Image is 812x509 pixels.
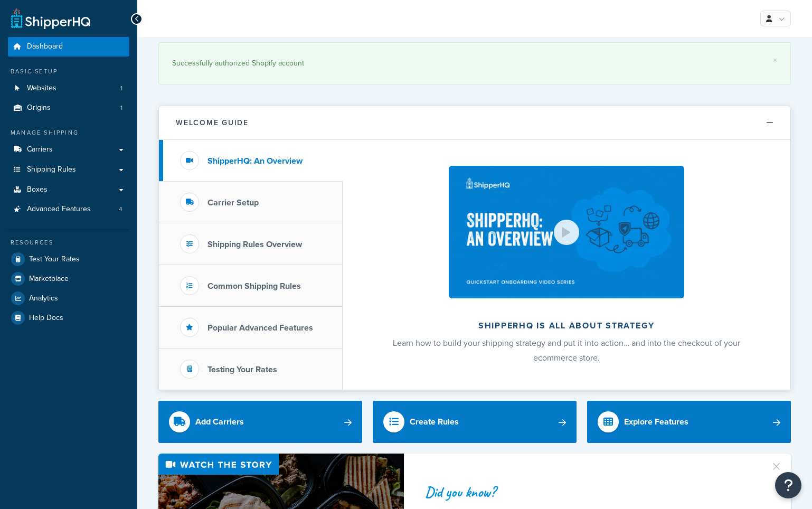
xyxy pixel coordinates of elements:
[371,321,762,331] h2: ShipperHQ is all about strategy
[773,56,777,64] a: ×
[8,200,129,219] a: Advanced Features4
[8,250,129,269] a: Test Your Rates
[449,166,684,298] img: ShipperHQ is all about strategy
[27,185,48,194] span: Boxes
[775,472,801,498] button: Open Resource Center
[8,200,129,219] li: Advanced Features
[120,103,122,112] span: 1
[207,281,301,291] h3: Common Shipping Rules
[373,401,577,443] a: Create Rules
[8,269,129,288] a: Marketplace
[8,98,129,118] a: Origins1
[27,145,53,154] span: Carriers
[8,37,129,56] a: Dashboard
[29,275,69,284] span: Marketplace
[27,165,76,174] span: Shipping Rules
[176,119,249,127] h2: Welcome Guide
[410,414,459,429] div: Create Rules
[27,103,51,112] span: Origins
[207,365,277,374] h3: Testing Your Rates
[8,160,129,180] a: Shipping Rules
[8,67,129,76] div: Basic Setup
[8,140,129,159] a: Carriers
[207,323,313,333] h3: Popular Advanced Features
[425,485,758,499] div: Did you know?
[587,401,791,443] a: Explore Features
[195,414,244,429] div: Add Carriers
[29,294,58,303] span: Analytics
[158,401,362,443] a: Add Carriers
[8,98,129,118] li: Origins
[207,240,302,249] h3: Shipping Rules Overview
[27,42,63,51] span: Dashboard
[8,79,129,98] li: Websites
[29,255,80,264] span: Test Your Rates
[8,289,129,308] a: Analytics
[207,198,259,208] h3: Carrier Setup
[29,314,63,323] span: Help Docs
[27,205,91,214] span: Advanced Features
[119,205,122,214] span: 4
[624,414,688,429] div: Explore Features
[120,84,122,93] span: 1
[172,56,777,71] div: Successfully authorized Shopify account
[8,238,129,247] div: Resources
[159,106,790,140] button: Welcome Guide
[27,84,56,93] span: Websites
[207,156,303,166] h3: ShipperHQ: An Overview
[393,337,740,364] span: Learn how to build your shipping strategy and put it into action… and into the checkout of your e...
[8,128,129,137] div: Manage Shipping
[8,180,129,200] a: Boxes
[8,308,129,327] a: Help Docs
[8,79,129,98] a: Websites1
